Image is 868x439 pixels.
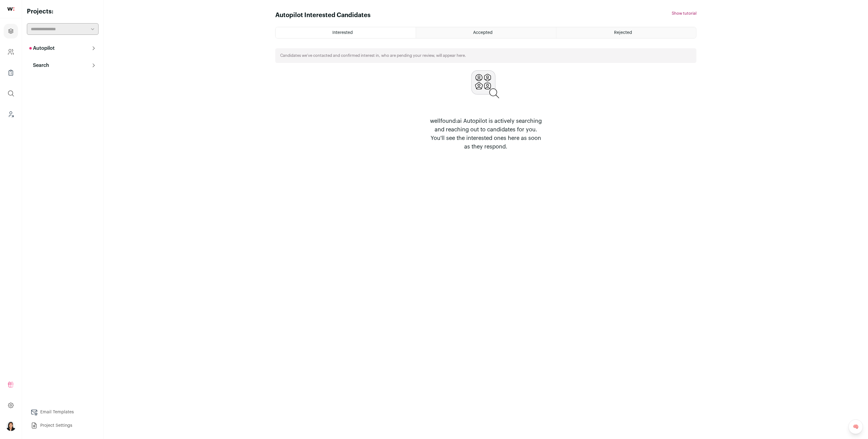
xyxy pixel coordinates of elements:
[7,7,14,11] img: wellfound-shorthand-0d5821cbd27db2630d0214b213865d53afaa358527fdda9d0ea32b1df1b89c2c.svg
[275,11,371,20] h1: Autopilot Interested Candidates
[4,107,18,122] a: Leads (Backoffice)
[27,7,99,16] h2: Projects:
[4,45,18,59] a: Company and ATS Settings
[427,117,544,151] p: wellfound:ai Autopilot is actively searching and reaching out to candidates for you. You'll see t...
[6,421,16,431] img: 13709957-medium_jpg
[848,419,863,434] a: 🧠
[27,406,99,418] a: Email Templates
[614,31,632,35] span: Rejected
[29,62,49,69] p: Search
[416,27,556,38] a: Accepted
[29,45,55,52] p: Autopilot
[27,419,99,432] a: Project Settings
[4,24,18,38] a: Projects
[473,31,493,35] span: Accepted
[280,53,466,58] p: Candidates we’ve contacted and confirmed interest in, who are pending your review, will appear here.
[332,31,353,35] span: Interested
[27,42,99,54] button: Autopilot
[6,421,16,431] button: Open dropdown
[27,59,99,71] button: Search
[556,27,696,38] a: Rejected
[672,11,696,16] button: Show tutorial
[4,65,18,80] a: Company Lists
